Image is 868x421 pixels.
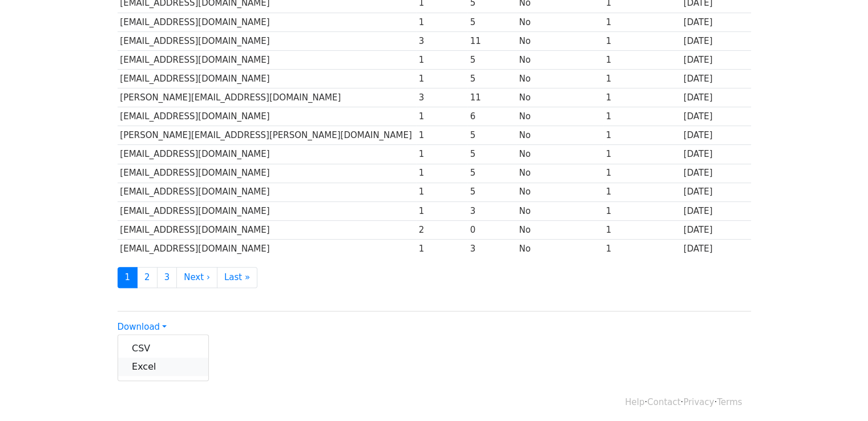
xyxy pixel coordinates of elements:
td: 1 [416,50,467,69]
td: 11 [467,88,516,107]
td: 1 [603,88,681,107]
td: 1 [416,183,467,201]
td: No [516,50,603,69]
td: 6 [467,107,516,126]
a: Terms [717,397,742,407]
td: No [516,145,603,164]
td: 1 [603,183,681,201]
td: [EMAIL_ADDRESS][DOMAIN_NAME] [118,50,416,69]
td: 1 [603,70,681,88]
td: 1 [603,126,681,145]
td: 1 [416,201,467,220]
a: Privacy [683,397,714,407]
td: [DATE] [681,50,751,69]
td: [PERSON_NAME][EMAIL_ADDRESS][PERSON_NAME][DOMAIN_NAME] [118,126,416,145]
td: 2 [416,220,467,239]
a: 3 [157,267,177,288]
td: [DATE] [681,88,751,107]
td: 1 [603,201,681,220]
td: No [516,70,603,88]
td: [DATE] [681,31,751,50]
td: 1 [603,220,681,239]
td: [EMAIL_ADDRESS][DOMAIN_NAME] [118,239,416,258]
td: 1 [603,239,681,258]
a: Contact [647,397,680,407]
a: 1 [118,267,138,288]
td: 1 [603,107,681,126]
td: [DATE] [681,164,751,183]
td: No [516,31,603,50]
td: 1 [603,31,681,50]
td: No [516,201,603,220]
td: 1 [416,70,467,88]
td: 3 [467,239,516,258]
td: 5 [467,126,516,145]
a: Help [625,397,644,407]
td: [EMAIL_ADDRESS][DOMAIN_NAME] [118,31,416,50]
td: No [516,107,603,126]
td: [DATE] [681,201,751,220]
td: [DATE] [681,13,751,31]
td: 11 [467,31,516,50]
td: 5 [467,183,516,201]
td: 3 [467,201,516,220]
a: 2 [137,267,158,288]
td: [DATE] [681,126,751,145]
td: 1 [416,107,467,126]
td: 1 [416,164,467,183]
td: No [516,239,603,258]
td: [EMAIL_ADDRESS][DOMAIN_NAME] [118,164,416,183]
td: 1 [416,13,467,31]
td: No [516,183,603,201]
a: CSV [118,339,208,358]
td: 1 [416,126,467,145]
td: 5 [467,145,516,164]
td: [DATE] [681,183,751,201]
td: [EMAIL_ADDRESS][DOMAIN_NAME] [118,183,416,201]
td: 1 [603,145,681,164]
a: Last » [217,267,257,288]
td: [EMAIL_ADDRESS][DOMAIN_NAME] [118,107,416,126]
td: No [516,88,603,107]
td: [EMAIL_ADDRESS][DOMAIN_NAME] [118,70,416,88]
td: [DATE] [681,107,751,126]
td: [EMAIL_ADDRESS][DOMAIN_NAME] [118,201,416,220]
a: Excel [118,358,208,376]
td: 1 [603,50,681,69]
td: 0 [467,220,516,239]
td: [EMAIL_ADDRESS][DOMAIN_NAME] [118,13,416,31]
td: No [516,13,603,31]
td: [DATE] [681,70,751,88]
td: 5 [467,13,516,31]
td: [DATE] [681,239,751,258]
td: 3 [416,88,467,107]
td: No [516,126,603,145]
iframe: Chat Widget [811,366,868,421]
td: [DATE] [681,145,751,164]
td: [PERSON_NAME][EMAIL_ADDRESS][DOMAIN_NAME] [118,88,416,107]
a: Download [118,322,167,332]
td: No [516,220,603,239]
td: [EMAIL_ADDRESS][DOMAIN_NAME] [118,220,416,239]
td: 1 [603,164,681,183]
td: [DATE] [681,220,751,239]
a: Next › [176,267,217,288]
td: No [516,164,603,183]
td: 1 [416,239,467,258]
td: [EMAIL_ADDRESS][DOMAIN_NAME] [118,145,416,164]
td: 1 [416,145,467,164]
td: 3 [416,31,467,50]
td: 5 [467,50,516,69]
td: 1 [603,13,681,31]
td: 5 [467,70,516,88]
td: 5 [467,164,516,183]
